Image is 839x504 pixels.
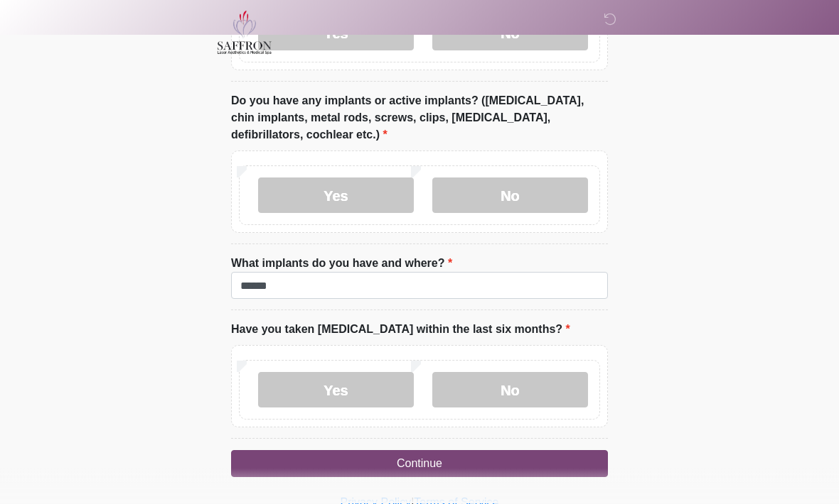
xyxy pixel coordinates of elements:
[231,451,608,478] button: Continue
[231,322,570,339] label: Have you taken [MEDICAL_DATA] within the last six months?
[231,256,452,273] label: What implants do you have and where?
[231,93,608,144] label: Do you have any implants or active implants? ([MEDICAL_DATA], chin implants, metal rods, screws, ...
[432,373,588,408] label: No
[258,178,414,214] label: Yes
[258,373,414,408] label: Yes
[432,178,588,214] label: No
[217,11,272,55] img: Saffron Laser Aesthetics and Medical Spa Logo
